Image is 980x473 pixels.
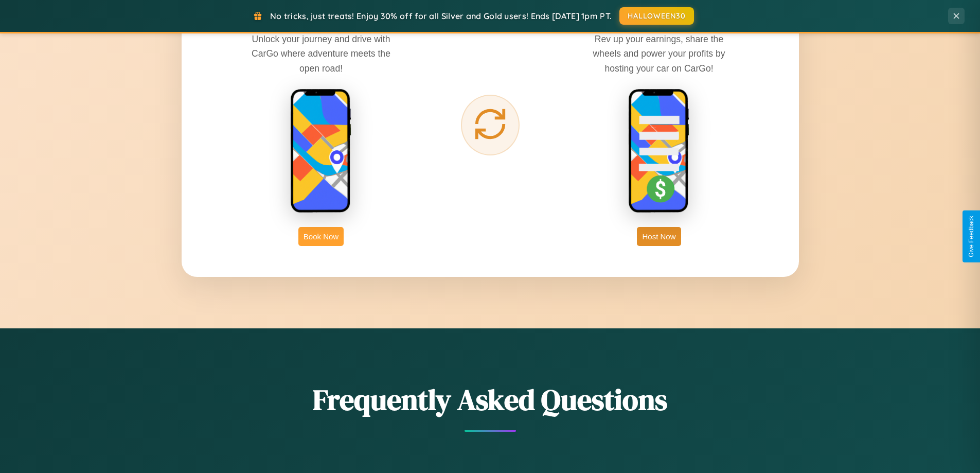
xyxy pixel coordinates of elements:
[619,7,694,25] button: HALLOWEEN30
[182,380,799,419] h2: Frequently Asked Questions
[290,89,352,214] img: rent phone
[637,227,681,246] button: Host Now
[628,89,690,214] img: host phone
[244,32,398,75] p: Unlock your journey and drive with CarGo where adventure meets the open road!
[298,227,344,246] button: Book Now
[582,32,736,75] p: Rev up your earnings, share the wheels and power your profits by hosting your car on CarGo!
[270,11,612,21] span: No tricks, just treats! Enjoy 30% off for all Silver and Gold users! Ends [DATE] 1pm PT.
[968,216,975,257] div: Give Feedback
